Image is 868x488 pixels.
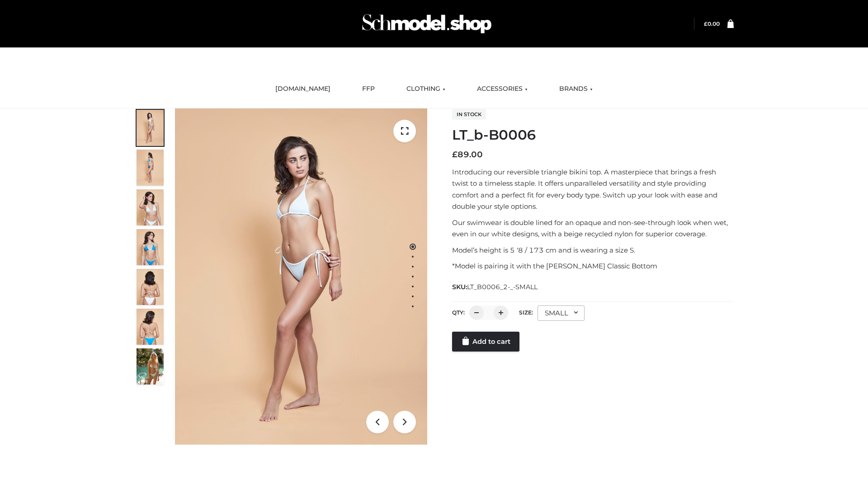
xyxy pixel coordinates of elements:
p: Introducing our reversible triangle bikini top. A masterpiece that brings a fresh twist to a time... [452,166,734,212]
p: Our swimwear is double lined for an opaque and non-see-through look when wet, even in our white d... [452,217,734,240]
img: ArielClassicBikiniTop_CloudNine_AzureSky_OW114ECO_1 [175,108,427,445]
img: ArielClassicBikiniTop_CloudNine_AzureSky_OW114ECO_4-scaled.jpg [137,229,164,265]
a: ACCESSORIES [470,79,534,99]
a: Add to cart [452,332,519,352]
a: £0.00 [704,20,720,27]
div: SMALL [538,305,585,321]
a: [DOMAIN_NAME] [269,79,337,99]
img: ArielClassicBikiniTop_CloudNine_AzureSky_OW114ECO_7-scaled.jpg [137,269,164,305]
bdi: 0.00 [704,20,720,27]
bdi: 89.00 [452,150,483,160]
a: CLOTHING [400,79,452,99]
span: £ [452,150,458,160]
p: Model’s height is 5 ‘8 / 173 cm and is wearing a size S. [452,244,734,256]
span: LT_B0006_2-_-SMALL [467,283,538,291]
p: *Model is pairing it with the [PERSON_NAME] Classic Bottom [452,260,734,272]
span: SKU: [452,282,538,292]
span: £ [704,20,708,27]
img: ArielClassicBikiniTop_CloudNine_AzureSky_OW114ECO_1-scaled.jpg [137,110,164,146]
img: ArielClassicBikiniTop_CloudNine_AzureSky_OW114ECO_2-scaled.jpg [137,150,164,186]
img: Arieltop_CloudNine_AzureSky2.jpg [137,348,164,385]
img: ArielClassicBikiniTop_CloudNine_AzureSky_OW114ECO_3-scaled.jpg [137,189,164,225]
a: FFP [355,79,382,99]
a: BRANDS [552,79,599,99]
span: In stock [452,109,486,120]
img: Schmodel Admin 964 [359,6,495,42]
label: QTY: [452,309,465,316]
img: ArielClassicBikiniTop_CloudNine_AzureSky_OW114ECO_8-scaled.jpg [137,309,164,345]
label: Size: [519,309,533,316]
h1: LT_b-B0006 [452,127,734,143]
